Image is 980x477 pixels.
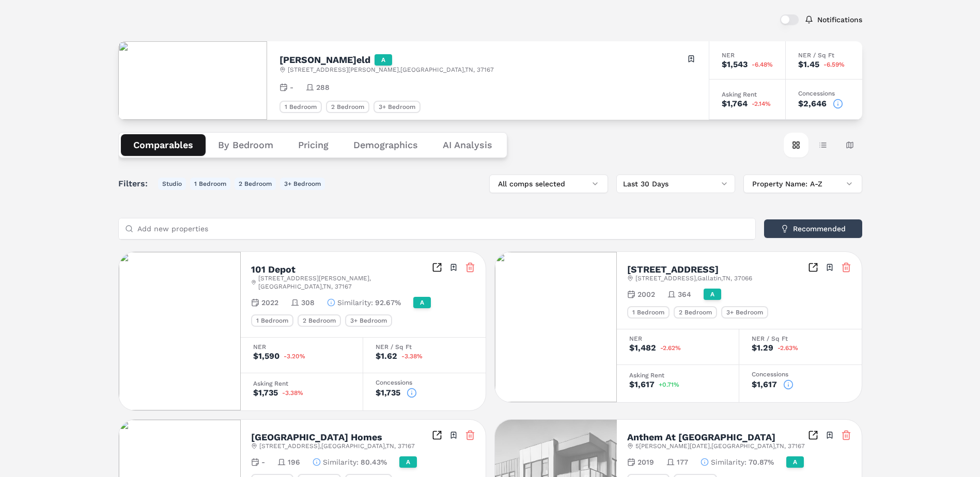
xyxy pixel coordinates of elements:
a: Inspect Comparables [808,430,818,440]
button: 1 Bedroom [190,178,230,190]
div: $1,617 [752,380,777,389]
span: +0.71% [659,381,679,388]
div: 1 Bedroom [251,314,293,327]
a: Inspect Comparables [432,262,442,273]
span: -3.38% [282,390,303,396]
div: $1,735 [376,389,400,397]
div: Asking Rent [253,380,350,387]
h2: 101 Depot [251,265,295,274]
span: 92.67% [375,297,401,308]
div: Asking Rent [722,91,773,98]
h2: [STREET_ADDRESS] [627,265,719,274]
span: 364 [678,289,691,299]
div: 2 Bedroom [326,101,369,113]
label: Notifications [817,16,862,23]
span: - [261,457,265,467]
button: All comps selected [489,174,608,193]
div: $1.45 [798,60,819,69]
button: Demographics [341,134,430,156]
div: A [704,289,721,300]
button: Pricing [286,134,341,156]
div: 2 Bedroom [298,314,341,327]
div: Concessions [798,90,850,97]
span: 177 [677,457,688,467]
span: Similarity : [711,457,746,467]
button: Similarity:92.67% [327,297,401,308]
span: [STREET_ADDRESS][PERSON_NAME] , [GEOGRAPHIC_DATA] , TN , 37167 [288,66,494,74]
div: A [375,54,392,66]
span: -6.48% [752,61,773,68]
div: 3+ Bedroom [374,101,421,113]
span: 80.43% [361,457,387,467]
div: NER / Sq Ft [798,52,850,58]
span: [STREET_ADDRESS] , Gallatin , TN , 37066 [635,274,752,282]
div: $1,764 [722,100,748,108]
h2: [PERSON_NAME]eld [279,55,370,65]
div: NER [722,52,773,58]
span: -3.38% [401,353,423,359]
span: [STREET_ADDRESS][PERSON_NAME] , [GEOGRAPHIC_DATA] , TN , 37167 [258,274,432,291]
span: 2019 [637,457,654,467]
span: [STREET_ADDRESS] , [GEOGRAPHIC_DATA] , TN , 37167 [259,442,415,450]
div: 3+ Bedroom [721,306,768,319]
div: 2 Bedroom [674,306,717,319]
span: -3.20% [284,353,305,359]
div: NER [629,336,726,342]
span: 308 [301,297,315,308]
span: - [290,82,293,92]
div: $1,590 [253,352,279,360]
div: A [413,297,431,308]
button: AI Analysis [430,134,505,156]
span: 288 [316,82,330,92]
span: -2.62% [660,345,681,351]
div: $1,735 [253,389,278,397]
span: Filters: [118,178,154,190]
div: 3+ Bedroom [345,314,392,327]
h2: Anthem At [GEOGRAPHIC_DATA] [627,433,775,442]
div: NER / Sq Ft [376,344,473,350]
div: NER [253,344,350,350]
button: Comparables [121,134,206,156]
div: NER / Sq Ft [752,336,849,342]
span: -2.63% [777,345,798,351]
div: A [786,456,804,468]
span: 70.87% [749,457,774,467]
div: $1,543 [722,60,748,69]
div: Asking Rent [629,372,726,378]
button: 3+ Bedroom [280,178,325,190]
a: Inspect Comparables [808,262,818,273]
button: Recommended [764,219,862,238]
button: 2 Bedroom [235,178,276,190]
button: Similarity:80.43% [313,457,387,467]
span: -2.14% [752,101,771,107]
span: -6.59% [823,61,845,68]
input: Add new properties [137,218,749,239]
span: 196 [288,457,300,467]
div: $1.29 [752,344,773,352]
button: By Bedroom [206,134,286,156]
h2: [GEOGRAPHIC_DATA] Homes [251,433,382,442]
div: 1 Bedroom [627,306,670,319]
span: Similarity : [337,297,373,308]
div: A [399,456,417,468]
button: Studio [158,178,186,190]
span: 2022 [261,297,278,308]
div: $1.62 [376,352,397,360]
span: 2002 [637,289,655,299]
a: Inspect Comparables [432,430,442,440]
div: Concessions [752,371,849,377]
button: Property Name: A-Z [743,174,862,193]
span: Similarity : [323,457,359,467]
div: Concessions [376,379,473,386]
div: 1 Bedroom [279,101,322,113]
div: $1,482 [629,344,656,352]
button: Similarity:70.87% [701,457,774,467]
div: $2,646 [798,100,827,108]
span: 5[PERSON_NAME][DATE] , [GEOGRAPHIC_DATA] , TN , 37167 [635,442,805,450]
div: $1,617 [629,380,655,389]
